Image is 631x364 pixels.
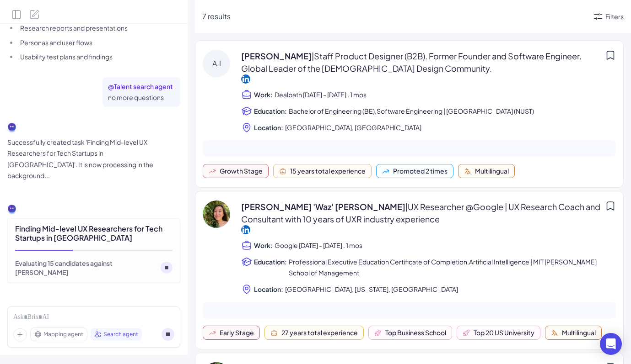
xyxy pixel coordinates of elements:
[385,328,446,338] div: Top Business School
[289,256,616,278] span: Professional Executive Education Certificate of Completion,Artificial Intelligence | MIT [PERSON_...
[108,92,175,103] p: no more questions
[600,333,622,355] div: Open Intercom Messenger
[43,330,83,338] span: Mapping agent
[7,137,163,181] p: Successfully created task 'Finding Mid-level UX Researchers for Tech Startups in [GEOGRAPHIC_DATA...
[254,257,287,266] span: Education:
[220,166,263,176] div: Growth Stage
[275,240,362,251] span: Google [DATE] - [DATE] . 1 mos
[29,9,40,20] button: New Search
[241,201,600,224] span: | UX Researcher @Google | UX Research Coach and Consultant with 10 years of UXR industry experience
[103,330,138,338] span: Search agent
[108,82,175,91] span: @ T alent search agent
[254,90,273,99] span: Work:
[254,241,273,250] span: Work:
[15,258,157,277] div: Evaluating 15 candidates against [PERSON_NAME]
[562,328,596,338] div: Multilingual
[605,12,624,21] div: Filters
[203,200,230,228] img: Isabelle 'Waz' Pinard
[220,328,254,338] div: Early Stage
[11,9,22,20] button: Open Side Panel
[18,37,163,48] li: Personas and user flows
[254,106,287,116] span: Education:
[18,51,163,63] li: Usability test plans and findings
[474,328,534,338] div: Top 20 US University
[281,328,358,338] div: 27 years total experience
[275,89,367,100] span: Dealpath [DATE] - [DATE] . 1 mos
[241,51,582,74] span: | Staff Product Designer (B2B). Former Founder and Software Engineer. Global Leader of the [DEMOG...
[254,285,283,294] span: Location:
[285,284,458,295] span: [GEOGRAPHIC_DATA], [US_STATE], [GEOGRAPHIC_DATA]
[15,224,173,243] div: Finding Mid-level UX Researchers for Tech Startups in [GEOGRAPHIC_DATA]
[203,50,230,77] div: A.I
[18,22,163,34] li: Research reports and presentations
[289,106,534,116] span: Bachelor of Engineering (BE),Software Engineering | [GEOGRAPHIC_DATA] (NUST)
[241,200,601,225] span: [PERSON_NAME] 'Waz' [PERSON_NAME]
[202,11,231,21] span: 7 results
[290,166,366,176] div: 15 years total experience
[475,166,509,176] div: Multilingual
[254,123,283,132] span: Location:
[285,122,421,133] span: [GEOGRAPHIC_DATA], [GEOGRAPHIC_DATA]
[241,50,601,74] span: [PERSON_NAME]
[393,166,448,176] div: Promoted 2 times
